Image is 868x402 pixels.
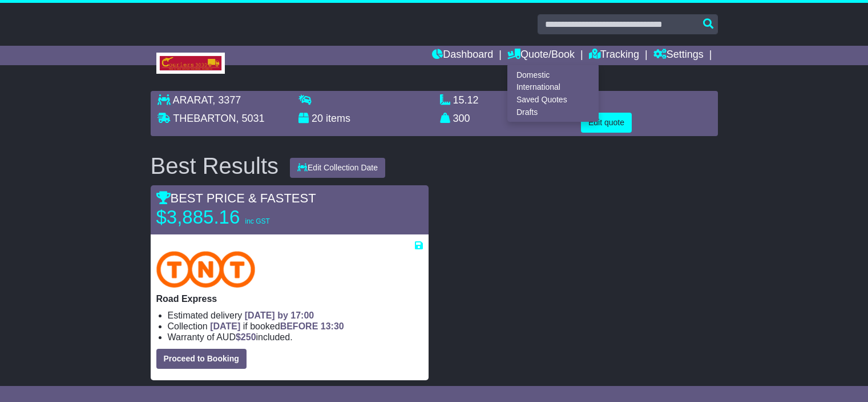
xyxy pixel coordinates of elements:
[210,321,240,331] span: [DATE]
[245,217,269,225] span: inc GST
[508,94,598,106] a: Saved Quotes
[156,293,423,304] p: Road Express
[453,113,470,124] span: 300
[453,94,479,106] span: 15.12
[508,106,598,118] a: Drafts
[210,321,344,331] span: if booked
[432,46,493,65] a: Dashboard
[290,158,385,178] button: Edit Collection Date
[173,94,213,106] span: ARARAT
[508,69,598,81] a: Domestic
[168,310,423,321] li: Estimated delivery
[173,113,236,124] span: THEBARTON
[312,113,323,124] span: 20
[156,191,316,205] span: BEST PRICE & FASTEST
[280,321,318,331] span: BEFORE
[508,81,598,94] a: International
[156,349,247,369] button: Proceed to Booking
[507,65,599,122] div: Quote/Book
[507,46,575,65] a: Quote/Book
[212,94,241,106] span: , 3377
[156,251,256,288] img: TNT Domestic: Road Express
[321,321,344,331] span: 13:30
[156,206,299,229] p: $3,885.16
[168,332,423,343] li: Warranty of AUD included.
[236,332,256,342] span: $
[589,46,639,65] a: Tracking
[245,311,314,320] span: [DATE] by 17:00
[581,113,632,133] button: Edit quote
[236,113,265,124] span: , 5031
[241,332,256,342] span: 250
[168,321,423,332] li: Collection
[326,113,350,124] span: items
[653,46,704,65] a: Settings
[145,153,285,178] div: Best Results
